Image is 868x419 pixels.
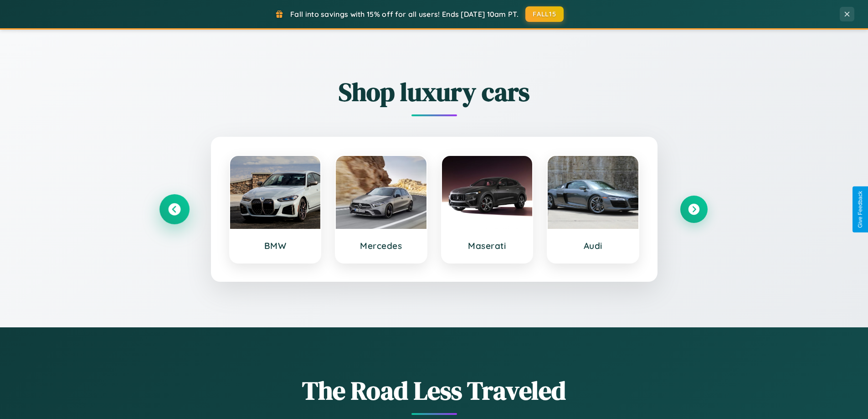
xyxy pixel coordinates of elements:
h3: Mercedes [345,240,417,251]
h3: BMW [239,240,312,251]
h3: Maserati [451,240,524,251]
h3: Audi [557,240,629,251]
h2: Shop luxury cars [161,74,708,109]
span: Fall into savings with 15% off for all users! Ends [DATE] 10am PT. [290,10,519,19]
div: Give Feedback [857,191,863,228]
h1: The Road Less Traveled [161,373,708,408]
button: FALL15 [525,6,564,22]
